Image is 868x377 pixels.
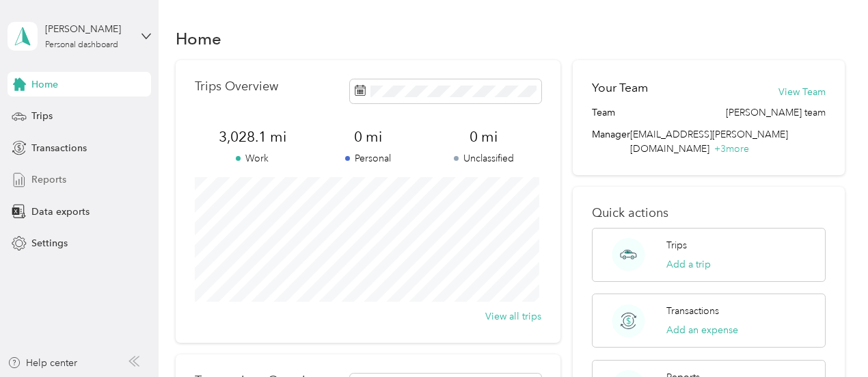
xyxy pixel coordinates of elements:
p: Unclassified [426,151,541,166]
h1: Home [176,31,221,46]
div: [PERSON_NAME] [45,22,131,36]
span: Team [592,105,615,120]
div: Personal dashboard [45,41,118,49]
span: Reports [31,172,66,187]
p: Work [195,151,310,166]
p: Personal [310,151,426,166]
span: Transactions [31,141,87,155]
button: Add a trip [666,257,711,272]
button: Add an expense [666,323,738,337]
button: View all trips [485,309,541,324]
p: Transactions [666,304,719,318]
span: 0 mi [310,127,426,146]
h2: Your Team [592,79,648,96]
span: 3,028.1 mi [195,127,310,146]
span: 0 mi [426,127,541,146]
p: Quick actions [592,206,826,220]
span: Data exports [31,205,90,219]
span: Trips [31,109,53,123]
p: Trips [666,238,687,252]
span: Manager [592,127,630,156]
button: Help center [8,356,77,370]
span: Home [31,77,58,92]
button: View Team [778,85,826,99]
span: + 3 more [714,143,749,155]
span: [PERSON_NAME] team [726,105,826,120]
span: [EMAIL_ADDRESS][PERSON_NAME][DOMAIN_NAME] [630,129,788,155]
span: Settings [31,236,68,250]
p: Trips Overview [195,79,278,94]
iframe: Everlance-gr Chat Button Frame [791,300,868,377]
